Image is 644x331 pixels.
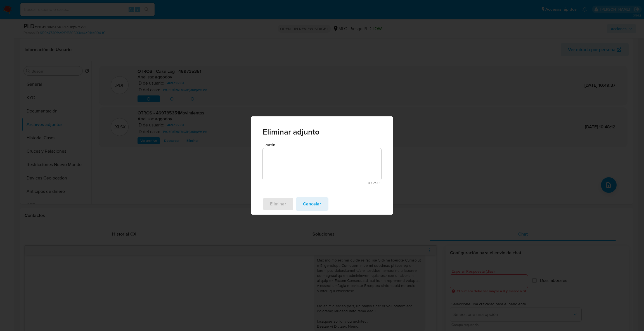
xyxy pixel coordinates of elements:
[263,128,381,136] span: Eliminar adjunto
[296,197,328,211] button: cancel.action
[264,181,380,185] span: Máximo 250 caracteres
[303,198,321,210] span: Cancelar
[263,148,381,180] textarea: Razón
[264,143,383,147] span: Razón
[251,116,393,215] div: Eliminar adjunto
